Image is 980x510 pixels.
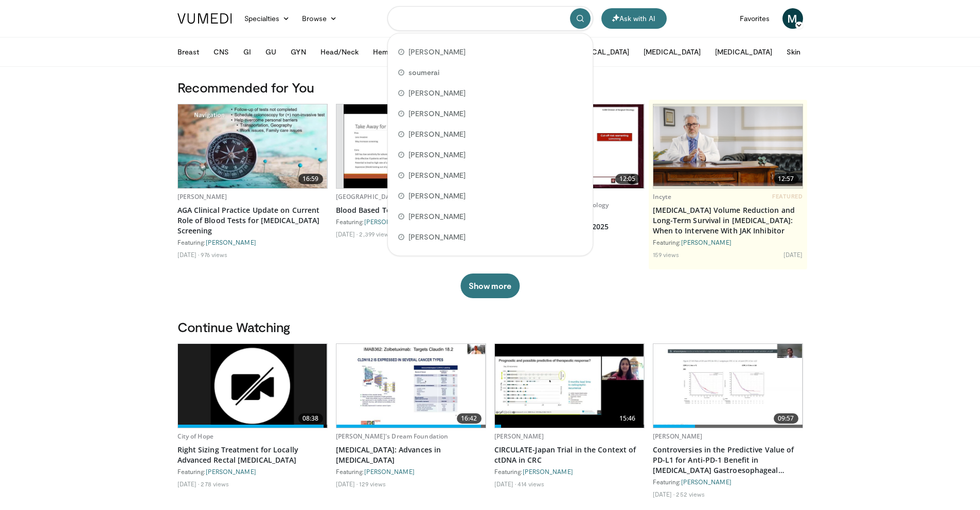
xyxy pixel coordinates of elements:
div: Featuring: [336,217,486,226]
div: Featuring: [177,467,328,476]
a: Incyte [653,192,672,201]
span: [PERSON_NAME] [408,108,466,119]
a: City of Hope [177,432,213,441]
div: Featuring: [653,478,803,486]
li: [DATE] [336,230,358,238]
span: 16:59 [298,174,323,184]
a: 36:16 [336,104,486,188]
a: AGA Clinical Practice Update on Current Role of Blood Tests for [MEDICAL_DATA] Screening [177,205,328,236]
button: Skin [780,42,807,62]
div: Featuring: [336,467,486,476]
span: 09:57 [774,413,798,424]
img: 9a30b604-f877-4235-bd3f-79eea9c0b5b0.620x360_q85_upscale.jpg [178,344,327,428]
a: Favorites [734,8,776,29]
a: 08:38 [178,344,327,428]
a: [MEDICAL_DATA]: Advances in [MEDICAL_DATA] [336,445,486,465]
a: [PERSON_NAME]'s Dream Foundation [336,432,449,441]
span: [PERSON_NAME] [408,47,466,57]
a: [PERSON_NAME] [364,468,415,475]
span: [PERSON_NAME] [408,232,466,242]
a: 15:46 [495,344,644,428]
button: Head/Neck [314,42,365,62]
a: Browse [296,8,343,29]
li: [DATE] [783,250,803,259]
span: 16:42 [457,413,482,424]
span: [PERSON_NAME] [408,191,466,201]
a: [PERSON_NAME] [494,432,544,441]
img: 2e24842b-52cd-49b9-ade9-e00c93ba9e9c.620x360_q85_upscale.jpg [653,344,803,428]
span: FEATURED [772,193,803,200]
img: 0a3144ee-dd9e-4a17-be35-ba5190d246eb.620x360_q85_upscale.jpg [344,104,478,188]
span: [PERSON_NAME] [408,88,466,98]
li: [DATE] [336,480,358,488]
a: [PERSON_NAME] [681,478,732,485]
a: [GEOGRAPHIC_DATA] [336,192,400,201]
li: [DATE] [494,480,516,488]
div: Featuring: [653,238,803,246]
a: 16:59 [178,104,327,188]
h3: Recommended for You [177,79,803,96]
a: Right Sizing Treatment for Locally Advanced Rectal [MEDICAL_DATA] [177,445,328,465]
span: [PERSON_NAME] [408,170,466,180]
button: Breast [171,42,205,62]
span: [PERSON_NAME] [408,150,466,160]
li: 252 views [676,490,705,498]
button: GI [237,42,257,62]
li: 278 views [201,480,229,488]
li: 414 views [518,480,544,488]
div: Featuring: [177,238,328,246]
li: 2,399 views [359,230,392,238]
li: [DATE] [177,250,200,259]
span: [PERSON_NAME] [408,129,466,139]
span: 12:57 [774,174,798,184]
span: 12:05 [615,174,640,184]
button: Ask with AI [601,8,667,29]
li: [DATE] [177,480,200,488]
span: 08:38 [298,413,323,424]
a: [PERSON_NAME] [206,239,256,246]
a: Specialties [238,8,296,29]
a: [PERSON_NAME] [177,192,227,201]
a: 09:57 [653,344,803,428]
button: [MEDICAL_DATA] [709,42,778,62]
button: [MEDICAL_DATA] [566,42,635,62]
a: 12:57 [653,104,803,188]
img: d2b282a7-1569-4025-90a1-23d24e3747e2.620x360_q85_upscale.jpg [495,344,644,428]
span: [PERSON_NAME] [408,211,466,222]
a: [PERSON_NAME] [523,468,573,475]
img: 7350bff6-2067-41fe-9408-af54c6d3e836.png.620x360_q85_upscale.png [653,106,803,187]
img: 91a3589e-bf7e-4b05-b9bc-6389e2865563.620x360_q85_upscale.jpg [336,344,486,428]
a: [MEDICAL_DATA] Volume Reduction and Long-Term Survival in [MEDICAL_DATA]: When to Intervene With ... [653,205,803,236]
a: [PERSON_NAME] [681,239,732,246]
a: Blood Based Testing for [MEDICAL_DATA] [336,205,486,215]
a: M [782,8,803,29]
button: Hematology [367,42,421,62]
input: Search topics, interventions [387,6,593,31]
button: Show more [460,274,520,298]
li: [DATE] [653,490,675,498]
button: GYN [284,42,312,62]
button: CNS [207,42,235,62]
a: [PERSON_NAME] [364,218,415,225]
li: 976 views [201,250,227,259]
div: Featuring: [494,467,645,476]
h3: Continue Watching [177,319,803,335]
a: [PERSON_NAME] [653,432,703,441]
li: 129 views [359,480,386,488]
img: VuMedi Logo [177,13,232,24]
img: 9319a17c-ea45-4555-a2c0-30ea7aed39c4.620x360_q85_upscale.jpg [178,104,327,188]
a: [US_STATE] University School of Medicine Division of Gastroenterology and Hepatology [494,192,609,217]
button: GU [259,42,282,62]
span: soumerai [408,67,440,78]
a: [PERSON_NAME] [206,468,256,475]
li: 159 views [653,250,680,259]
a: CIRCULATE-Japan Trial in the Context of ctDNA in CRC [494,445,645,465]
button: [MEDICAL_DATA] [637,42,707,62]
span: 15:46 [615,413,640,424]
a: 16:42 [336,344,486,428]
a: Controversies in the Predictive Value of PD-L1 for Anti-PD-1 Benefit in [MEDICAL_DATA] Gastroesop... [653,445,803,476]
